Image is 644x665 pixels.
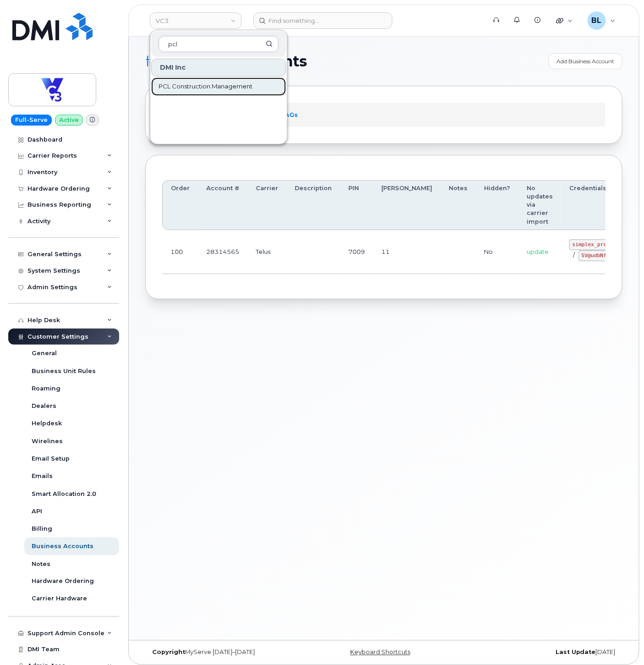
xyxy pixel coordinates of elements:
th: Hidden? [476,180,518,230]
th: Carrier [248,180,286,230]
a: Add Business Account [549,53,622,69]
span: PCL Construction Management [159,82,253,91]
th: [PERSON_NAME] [373,180,440,230]
td: 100 [162,230,198,274]
div: MyServe [DATE]–[DATE] [145,649,304,656]
th: Account # [198,180,248,230]
code: SV@udbNf12 [578,250,616,261]
td: 11 [373,230,440,274]
td: Telus [248,230,286,274]
a: PCL Construction Management [151,77,286,96]
iframe: Messenger Launcher [604,625,637,658]
strong: Last Update [556,649,596,656]
td: 28314565 [198,230,248,274]
input: Search [159,36,279,52]
th: PIN [340,180,373,230]
td: 7009 [340,230,373,274]
th: Order [162,180,198,230]
a: Keyboard Shortcuts [350,649,410,656]
div: [DATE] [463,649,622,656]
div: DMI Inc [151,59,286,77]
th: No updates via carrier import [518,180,561,230]
th: Notes [440,180,476,230]
span: update [527,248,549,255]
strong: Copyright [152,649,185,656]
code: simplex_procurement [569,239,635,250]
th: Description [286,180,340,230]
td: No [476,230,518,274]
th: Credentials [561,180,643,230]
span: / [573,251,575,258]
